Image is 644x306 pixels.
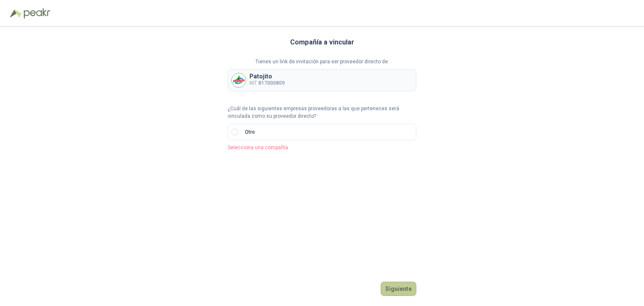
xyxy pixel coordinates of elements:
[228,105,416,121] p: ¿Cuál de las siguientes empresas proveedoras a las que perteneces será vinculada como su proveedo...
[228,58,416,66] p: Tienes un link de invitación para ser proveedor directo de:
[249,79,285,87] p: NIT
[228,144,416,152] p: Selecciona una compañía
[258,80,285,86] b: 817000809
[232,73,246,87] img: Company Logo
[10,9,22,18] img: Logo
[249,73,285,79] p: Patojito
[23,8,50,18] img: Peakr
[290,37,354,48] h3: Compañía a vincular
[381,282,416,296] button: Siguiente
[245,128,255,136] p: Otro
